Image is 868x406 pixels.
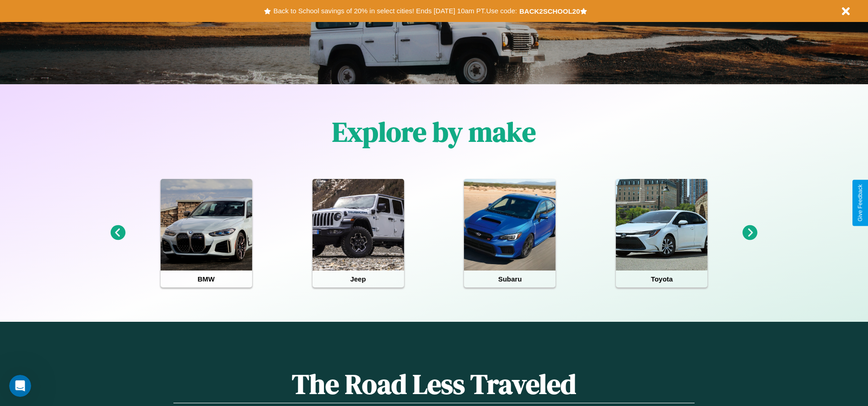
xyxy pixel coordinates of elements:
[519,7,580,15] b: BACK2SCHOOL20
[616,271,707,287] h4: Toyota
[313,271,404,287] h4: Jeep
[161,271,252,287] h4: BMW
[332,113,536,151] h1: Explore by make
[857,184,863,222] div: Give Feedback
[271,5,519,17] button: Back to School savings of 20% in select cities! Ends [DATE] 10am PT.Use code:
[9,375,31,397] iframe: Intercom live chat
[173,365,694,403] h1: The Road Less Traveled
[464,271,555,287] h4: Subaru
